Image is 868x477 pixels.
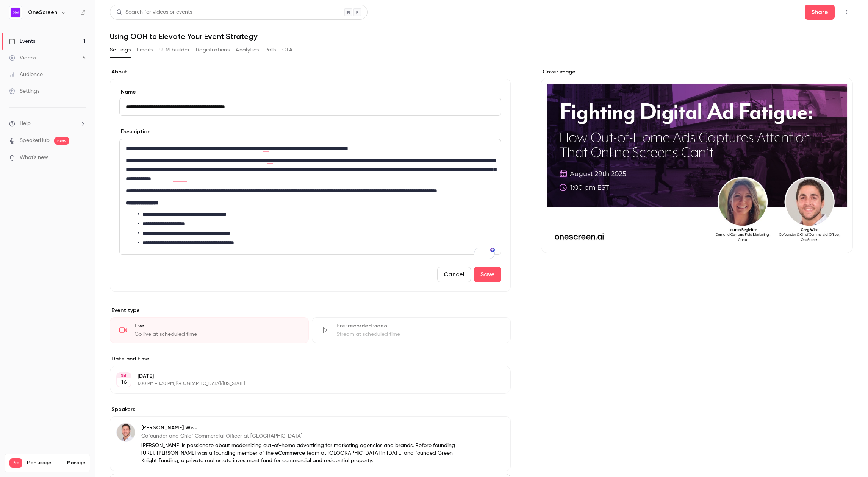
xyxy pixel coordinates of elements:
div: Settings [9,87,39,95]
span: What's new [20,154,48,162]
label: Date and time [110,355,511,363]
div: Live [135,322,299,330]
div: Videos [9,54,36,62]
iframe: Noticeable Trigger [77,154,86,161]
div: SEP [117,373,131,378]
p: [DATE] [138,373,471,380]
h6: OneScreen [28,9,57,16]
button: Share [805,5,835,20]
button: CTA [282,44,292,56]
section: Cover image [541,68,853,253]
div: Audience [9,71,43,78]
div: editor [120,139,501,254]
p: Cofounder and Chief Commercial Officer at [GEOGRAPHIC_DATA] [141,432,461,440]
label: Name [119,88,501,96]
label: About [110,68,511,76]
h1: Using OOH to Elevate Your Event Strategy [110,32,853,41]
button: Emails [137,44,153,56]
a: Manage [67,460,85,466]
button: Cancel [437,267,471,282]
button: Settings [110,44,131,56]
button: UTM builder [159,44,190,56]
p: [PERSON_NAME] is passionate about modernizing out-of-home advertising for marketing agencies and ... [141,442,461,465]
button: Save [474,267,501,282]
img: Greg Wise [117,423,135,441]
label: Cover image [541,68,853,76]
span: Pro [9,458,22,468]
label: Speakers [110,406,511,413]
div: To enrich screen reader interactions, please activate Accessibility in Grammarly extension settings [120,139,501,254]
div: Pre-recorded videoStream at scheduled time [312,317,511,343]
p: Event type [110,307,511,314]
span: Help [20,120,31,128]
a: SpeakerHub [20,137,50,145]
div: Events [9,37,35,45]
div: LiveGo live at scheduled time [110,317,309,343]
button: Registrations [196,44,230,56]
button: Analytics [236,44,259,56]
label: Description [119,128,150,136]
p: 1:00 PM - 1:30 PM, [GEOGRAPHIC_DATA]/[US_STATE] [138,381,471,387]
li: help-dropdown-opener [9,120,86,128]
div: Search for videos or events [116,8,192,16]
span: Plan usage [27,460,63,466]
div: Go live at scheduled time [135,330,299,338]
span: new [54,137,69,145]
img: OneScreen [9,6,22,19]
div: Pre-recorded video [336,322,501,330]
p: 16 [121,379,127,386]
section: description [119,139,501,255]
div: Greg Wise[PERSON_NAME] WiseCofounder and Chief Commercial Officer at [GEOGRAPHIC_DATA][PERSON_NAM... [110,416,511,471]
p: [PERSON_NAME] Wise [141,424,461,432]
button: Polls [265,44,276,56]
div: Stream at scheduled time [336,330,501,338]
